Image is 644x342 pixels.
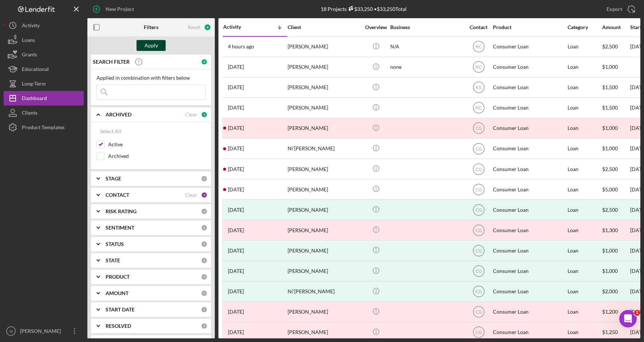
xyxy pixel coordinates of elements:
[493,262,566,281] div: Consumer Loan
[96,75,206,81] div: Applied in combination with filters below
[185,192,197,198] div: Clear
[4,120,84,135] button: Product Templates
[475,44,482,49] text: RC
[475,248,482,254] text: CG
[475,269,482,274] text: CG
[106,112,131,118] b: ARCHIVED
[288,323,360,342] div: [PERSON_NAME]
[228,309,244,315] time: 2024-11-26 19:04
[493,302,566,322] div: Consumer Loan
[228,289,244,294] time: 2024-12-30 15:12
[288,220,360,240] div: [PERSON_NAME]
[602,186,618,192] span: $5,000
[475,228,482,233] text: CG
[106,290,129,296] b: AMOUNT
[201,224,208,231] div: 0
[602,119,629,138] div: $1,000
[201,175,208,182] div: 0
[493,78,566,97] div: Consumer Loan
[390,37,463,56] div: N/A
[4,324,84,338] button: JB[PERSON_NAME]
[4,33,84,47] a: Loans
[493,119,566,138] div: Consumer Loan
[223,24,255,30] div: Activity
[145,40,158,51] div: Apply
[288,119,360,138] div: [PERSON_NAME]
[362,24,390,30] div: Overview
[228,146,244,151] time: 2025-06-09 18:44
[493,37,566,56] div: Consumer Loan
[106,192,129,198] b: CONTACT
[602,302,629,322] div: $1,200
[475,310,482,315] text: CG
[568,323,601,342] div: Loan
[4,76,84,91] a: Long-Term
[22,33,35,49] div: Loans
[475,146,482,151] text: CG
[288,241,360,260] div: [PERSON_NAME]
[568,241,601,260] div: Loan
[568,220,601,240] div: Loan
[228,329,244,335] time: 2024-10-25 20:13
[22,62,49,78] div: Educational
[9,329,13,333] text: JB
[390,24,463,30] div: Business
[18,324,66,340] div: [PERSON_NAME]
[22,106,37,122] div: Clients
[106,241,124,247] b: STATUS
[493,180,566,199] div: Consumer Loan
[602,262,629,281] div: $1,000
[475,85,481,90] text: KS
[106,323,131,329] b: RESOLVED
[228,44,254,49] time: 2025-10-03 15:34
[475,167,482,172] text: CG
[493,200,566,219] div: Consumer Loan
[22,47,37,64] div: Grants
[602,166,618,172] span: $2,500
[568,262,601,281] div: Loan
[602,43,618,49] span: $2,500
[321,6,407,12] div: 18 Projects • $33,250 Total
[602,323,629,342] div: $1,250
[22,120,64,136] div: Product Templates
[602,139,629,158] div: $1,000
[4,18,84,33] button: Activity
[493,24,566,30] div: Product
[288,282,360,301] div: Ni'[PERSON_NAME]
[288,24,360,30] div: Client
[493,98,566,118] div: Consumer Loan
[568,119,601,138] div: Loan
[4,47,84,62] button: Grants
[96,124,125,139] button: Select All
[4,91,84,106] button: Dashboard
[188,24,200,30] div: Reset
[568,24,601,30] div: Category
[288,57,360,77] div: [PERSON_NAME]
[288,302,360,322] div: [PERSON_NAME]
[228,187,244,192] time: 2025-05-14 14:37
[201,59,208,65] div: 0
[288,37,360,56] div: [PERSON_NAME]
[4,62,84,76] a: Educational
[634,310,640,316] span: 1
[108,141,206,148] label: Active
[475,207,482,212] text: CG
[347,6,373,12] div: $33,250
[493,139,566,158] div: Consumer Loan
[228,248,244,254] time: 2025-01-13 21:04
[288,200,360,219] div: [PERSON_NAME]
[475,126,482,131] text: CG
[607,2,622,16] div: Export
[568,37,601,56] div: Loan
[201,241,208,247] div: 0
[201,257,208,264] div: 0
[568,200,601,219] div: Loan
[288,159,360,179] div: [PERSON_NAME]
[228,166,244,172] time: 2025-05-15 18:54
[493,220,566,240] div: Consumer Loan
[201,290,208,297] div: 0
[288,98,360,118] div: [PERSON_NAME]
